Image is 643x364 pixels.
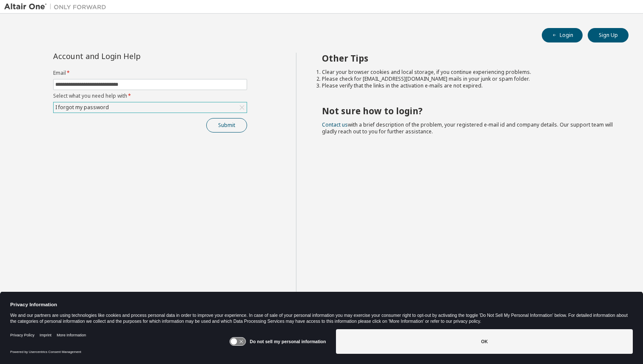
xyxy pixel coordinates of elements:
h2: Not sure how to login? [322,105,614,116]
a: Contact us [322,121,348,128]
li: Please verify that the links in the activation e-mails are not expired. [322,82,614,89]
span: with a brief description of the problem, your registered e-mail id and company details. Our suppo... [322,121,613,135]
li: Clear your browser cookies and local storage, if you continue experiencing problems. [322,69,614,76]
div: Account and Login Help [53,53,208,59]
div: I forgot my password [54,103,110,112]
button: Login [542,28,583,42]
div: I forgot my password [54,102,247,113]
img: Altair One [4,3,111,11]
li: Please check for [EMAIL_ADDRESS][DOMAIN_NAME] mails in your junk or spam folder. [322,76,614,82]
label: Select what you need help with [53,93,247,99]
button: Submit [206,118,247,133]
button: Sign Up [588,28,629,42]
label: Email [53,70,247,76]
h2: Other Tips [322,53,614,64]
